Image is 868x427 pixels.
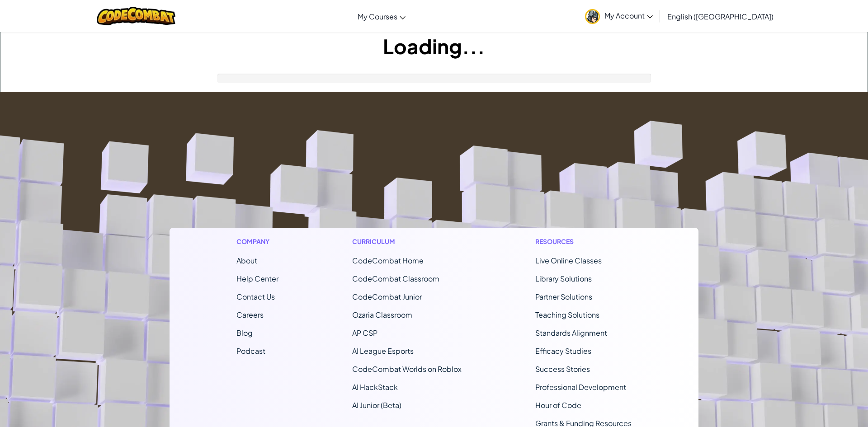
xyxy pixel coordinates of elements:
a: Live Online Classes [535,256,602,265]
a: My Courses [353,4,410,28]
a: Podcast [236,346,265,356]
img: avatar [585,9,600,24]
a: Help Center [236,274,278,283]
a: AI HackStack [352,382,398,392]
h1: Resources [535,237,632,246]
span: English ([GEOGRAPHIC_DATA]) [667,12,774,21]
img: CodeCombat logo [97,7,176,25]
a: Teaching Solutions [535,310,599,319]
a: CodeCombat Classroom [352,274,439,283]
h1: Curriculum [352,237,462,246]
a: AI Junior (Beta) [352,400,401,410]
span: My Courses [358,12,397,21]
span: My Account [604,11,653,20]
span: CodeCombat Home [352,256,424,265]
a: Hour of Code [535,400,581,410]
a: Efficacy Studies [535,346,591,356]
a: Partner Solutions [535,292,592,301]
a: Standards Alignment [535,328,607,338]
h1: Loading... [0,32,868,60]
a: Blog [236,328,253,338]
a: Careers [236,310,264,319]
a: AI League Esports [352,346,414,356]
h1: Company [236,237,278,246]
a: Ozaria Classroom [352,310,412,319]
a: CodeCombat Worlds on Roblox [352,364,462,374]
a: English ([GEOGRAPHIC_DATA]) [663,4,778,28]
a: Library Solutions [535,274,592,283]
a: Success Stories [535,364,590,374]
a: About [236,256,257,265]
a: My Account [580,2,657,30]
a: CodeCombat Junior [352,292,422,301]
span: Contact Us [236,292,275,301]
a: AP CSP [352,328,377,338]
a: Professional Development [535,382,626,392]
